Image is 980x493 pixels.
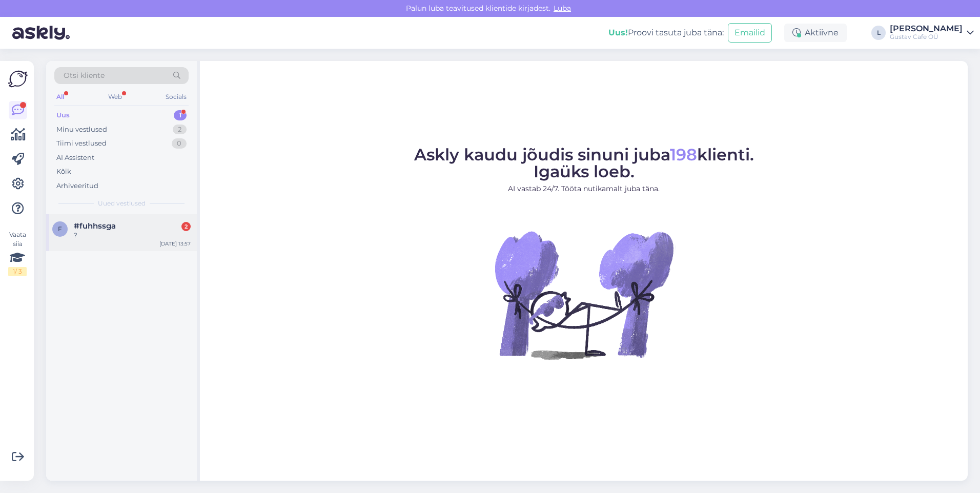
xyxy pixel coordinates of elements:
[56,153,94,163] div: AI Assistent
[608,27,724,39] div: Proovi tasuta juba täna:
[670,145,697,165] span: 198
[164,90,189,104] div: Socials
[173,125,187,135] div: 2
[181,222,191,231] div: 2
[414,183,754,194] p: AI vastab 24/7. Tööta nutikamalt juba täna.
[728,23,772,43] button: Emailid
[608,28,628,37] b: Uus!
[890,25,974,41] a: [PERSON_NAME]Gustav Cafe OÜ
[784,24,847,42] div: Aktiivne
[56,110,70,120] div: Uus
[172,138,187,149] div: 0
[54,90,66,104] div: All
[8,267,27,276] div: 1 / 3
[871,26,886,40] div: L
[74,221,116,231] span: #fuhhssga
[174,110,187,120] div: 1
[56,125,107,135] div: Minu vestlused
[414,145,754,181] span: Askly kaudu jõudis sinuni juba klienti. Igaüks loeb.
[56,138,107,149] div: Tiimi vestlused
[56,181,98,191] div: Arhiveeritud
[106,90,124,104] div: Web
[98,199,146,208] span: Uued vestlused
[890,33,963,41] div: Gustav Cafe OÜ
[492,202,676,387] img: No Chat active
[74,231,191,240] div: ?
[550,4,574,13] span: Luba
[159,240,191,248] div: [DATE] 13:57
[58,225,62,233] span: f
[56,167,71,177] div: Kõik
[890,25,963,33] div: [PERSON_NAME]
[8,230,27,276] div: Vaata siia
[8,69,28,89] img: Askly Logo
[64,70,105,81] span: Otsi kliente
